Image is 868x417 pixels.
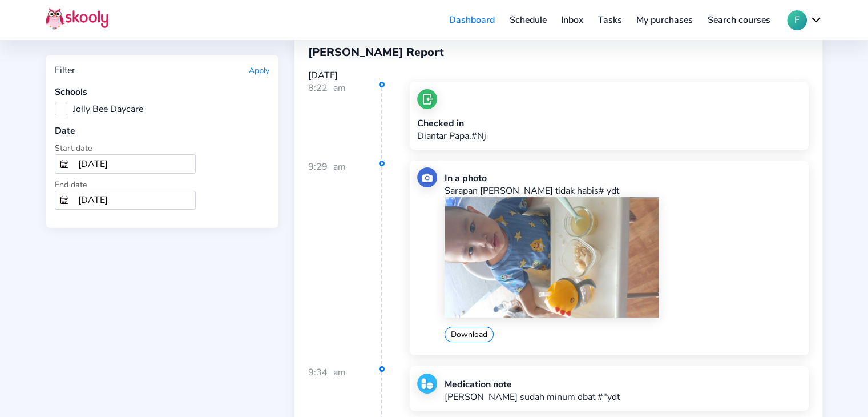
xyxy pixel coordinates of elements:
span: [PERSON_NAME] Report [308,45,444,60]
a: Tasks [591,11,629,29]
div: 8:22 [308,82,383,159]
img: medicine.jpg [417,374,437,394]
p: Sarapan [PERSON_NAME] tidak habis# ydt [445,185,801,197]
p: Diantar Papa.#Nj [417,130,486,142]
a: Dashboard [442,11,502,29]
button: Fchevron down outline [787,10,822,30]
img: Skooly [46,7,108,30]
button: calendar outline [55,191,74,210]
span: Start date [55,142,92,154]
button: Apply [249,65,269,76]
div: Date [55,125,269,137]
a: Search courses [700,11,778,29]
button: Download [445,327,494,342]
div: am [333,161,346,365]
div: Filter [55,64,75,77]
input: From Date [74,155,195,173]
a: My purchases [629,11,700,29]
img: 202104011006135110480677012997050329048862732472202508250229246464074883176836.jpg [445,197,659,318]
div: In a photo [445,172,801,185]
div: Schools [55,86,269,98]
a: Schedule [502,11,554,29]
a: Inbox [554,11,591,29]
div: Checked in [417,117,486,130]
div: 9:29 [308,161,383,365]
label: Jolly Bee Daycare [55,103,143,115]
ion-icon: calendar outline [60,159,69,169]
img: photo.jpg [417,167,437,187]
img: checkin.jpg [417,89,437,109]
button: calendar outline [55,155,74,173]
p: [PERSON_NAME] sudah minum obat #"ydt [445,391,620,403]
div: Medication note [445,378,620,391]
ion-icon: calendar outline [60,195,69,205]
div: am [333,82,346,159]
span: End date [55,179,87,190]
div: [DATE] [308,69,809,82]
input: To Date [74,191,195,210]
